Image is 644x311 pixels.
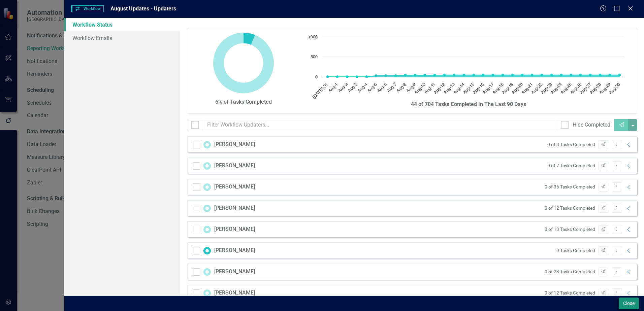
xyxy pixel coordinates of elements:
path: Aug-25, 44. Tasks Completed. [570,74,573,76]
small: 0 of 23 Tasks Completed [545,269,595,275]
text: Aug-17 [482,82,495,95]
div: [PERSON_NAME] [214,162,255,170]
text: Aug-7 [386,82,397,93]
div: [PERSON_NAME] [214,226,255,233]
text: Aug-13 [443,82,456,95]
text: Aug-23 [540,82,553,95]
button: Close [619,298,639,309]
text: Aug-9 [406,82,417,93]
path: Aug-20, 44. Tasks Completed. [521,74,524,76]
path: Aug-23, 44. Tasks Completed. [550,74,553,76]
path: Aug-26, 44. Tasks Completed. [579,74,582,76]
path: Aug-14, 44. Tasks Completed. [463,74,465,76]
text: Aug-10 [414,82,426,95]
text: 500 [311,55,318,59]
small: 9 Tasks Completed [556,247,595,254]
text: [DATE]-31 [312,82,329,100]
div: Hide Completed [573,121,610,129]
text: Aug-27 [579,82,592,95]
path: Aug-8, 40. Tasks Completed. [404,74,407,76]
text: Aug-6 [377,82,388,93]
text: Aug-5 [367,82,378,93]
small: 0 of 36 Tasks Completed [545,184,595,190]
text: Aug-29 [599,82,611,95]
div: [PERSON_NAME] [214,289,255,297]
path: Aug-3, 0. Tasks Completed. [356,75,358,78]
text: 1000 [308,35,318,39]
div: [PERSON_NAME] [214,247,255,254]
path: Aug-10, 40. Tasks Completed. [424,74,426,76]
text: Aug-3 [347,82,358,93]
path: Aug-29, 44. Tasks Completed. [609,74,611,76]
text: Aug-4 [357,82,368,93]
small: 0 of 13 Tasks Completed [545,226,595,233]
text: Aug-8 [396,82,407,93]
path: Aug-30, 44. Tasks Completed. [618,74,621,76]
span: Workflow [71,5,103,12]
path: Aug-16, 44. Tasks Completed. [482,74,485,76]
text: Aug-1 [328,82,339,93]
a: Workflow Emails [64,31,180,45]
path: Aug-7, 28. Tasks Completed. [394,74,397,77]
strong: 44 of 704 Tasks Completed In The Last 90 Days [411,101,526,107]
div: [PERSON_NAME] [214,141,255,148]
text: Aug-26 [570,82,582,95]
path: Aug-4, 0. Tasks Completed. [365,75,368,78]
text: Aug-2 [337,82,349,93]
text: Aug-22 [530,82,543,95]
small: 0 of 3 Tasks Completed [547,141,595,148]
input: Filter Workflow Updaters... [203,119,557,131]
svg: Interactive chart [305,33,628,101]
path: Aug-5, 27. Tasks Completed. [375,74,378,77]
path: Aug-27, 44. Tasks Completed. [589,74,592,76]
path: Jul-31, 0. Tasks Completed. [326,75,329,78]
text: Aug-19 [501,82,514,95]
text: Aug-12 [433,82,446,95]
path: Aug-19, 44. Tasks Completed. [511,74,514,76]
text: Aug-14 [453,82,465,95]
path: Aug-17, 44. Tasks Completed. [492,74,494,76]
path: Aug-24, 44. Tasks Completed. [560,74,563,76]
text: Aug-24 [550,82,563,95]
path: Aug-22, 44. Tasks Completed. [541,74,543,76]
path: Aug-12, 44. Tasks Completed. [443,74,446,76]
path: Aug-9, 40. Tasks Completed. [414,74,417,76]
a: Workflow Status [64,18,180,31]
path: Aug-1, 0. Tasks Completed. [336,75,339,78]
div: [PERSON_NAME] [214,183,255,191]
path: Aug-11, 42. Tasks Completed. [433,74,436,76]
text: Aug-25 [560,82,573,95]
div: [PERSON_NAME] [214,268,255,276]
path: Aug-6, 27. Tasks Completed. [385,74,387,77]
path: Aug-13, 44. Tasks Completed. [453,74,456,76]
path: Aug-28, 44. Tasks Completed. [599,74,602,76]
path: Aug-21, 44. Tasks Completed. [531,74,534,76]
path: Aug-15, 44. Tasks Completed. [473,74,475,76]
text: Aug-30 [608,82,621,95]
path: Aug-2, 0. Tasks Completed. [346,75,349,78]
small: 0 of 7 Tasks Completed [547,163,595,169]
div: [PERSON_NAME] [214,204,255,212]
text: Aug-18 [491,82,504,95]
text: 0 [315,75,318,79]
text: Aug-15 [462,82,475,95]
small: 0 of 12 Tasks Completed [545,205,595,211]
small: 0 of 12 Tasks Completed [545,290,595,296]
path: Aug-18, 44. Tasks Completed. [502,74,504,76]
text: Aug-11 [424,82,436,95]
span: August Updates - Updaters [110,5,176,12]
text: Aug-21 [521,82,534,95]
div: Chart. Highcharts interactive chart. [305,33,632,101]
text: Aug-16 [472,82,485,95]
strong: 6% of Tasks Completed [215,99,272,105]
text: Aug-28 [589,82,602,95]
text: Aug-20 [511,82,524,95]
